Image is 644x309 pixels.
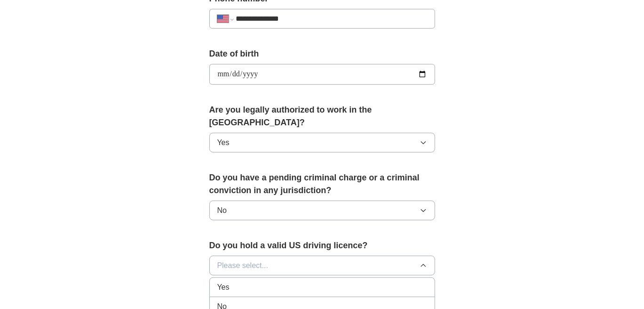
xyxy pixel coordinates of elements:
[209,171,435,197] label: Do you have a pending criminal charge or a criminal conviction in any jurisdiction?
[209,104,435,129] label: Are you legally authorized to work in the [GEOGRAPHIC_DATA]?
[209,48,435,60] label: Date of birth
[217,260,269,271] span: Please select...
[209,201,435,220] button: No
[209,256,435,276] button: Please select...
[217,205,227,216] span: No
[209,133,435,153] button: Yes
[209,239,435,252] label: Do you hold a valid US driving licence?
[217,137,230,148] span: Yes
[217,282,230,293] span: Yes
